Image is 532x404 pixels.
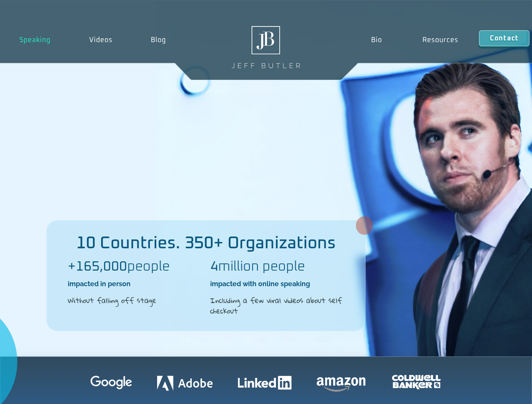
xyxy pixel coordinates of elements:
h2: impacted in person [68,279,202,289]
a: Resources [402,30,479,50]
h2: impacted with online speaking [210,279,344,289]
nav: Menu [350,30,479,50]
a: Contact [479,30,529,46]
h2: million people [210,260,344,274]
h2: Without falling off stage [68,295,202,306]
a: Bio [350,30,402,50]
span: Contact [490,35,519,42]
h2: Including a few viral videos about self checkout [210,295,344,316]
h2: people [68,260,202,274]
b: 4 [210,260,218,274]
a: Blog [131,30,185,50]
h2: 10 Countries. 350+ Organizations [47,235,365,252]
b: +165,000 [68,260,127,274]
a: Videos [70,30,132,50]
